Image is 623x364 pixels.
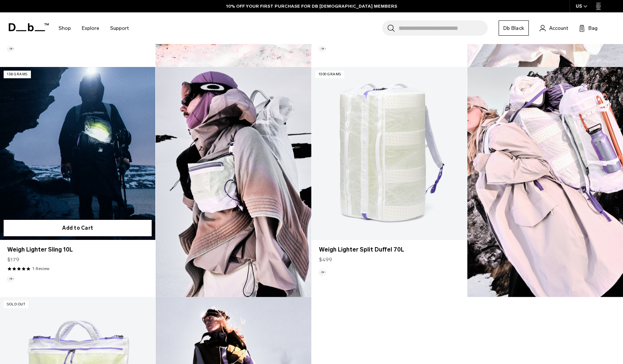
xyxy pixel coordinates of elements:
[579,24,598,32] button: Bag
[319,245,460,254] a: Weigh Lighter Split Duffel 70L
[540,24,568,32] a: Account
[32,265,49,272] a: 1 reviews
[315,71,344,78] p: 1300 grams
[4,71,31,78] p: 138 grams
[53,12,134,44] nav: Main Navigation
[4,301,28,308] p: Sold Out
[110,15,129,41] a: Support
[156,67,311,297] img: Content block image
[226,3,397,9] a: 10% OFF YOUR FIRST PURCHASE FOR DB [DEMOGRAPHIC_DATA] MEMBERS
[319,45,326,52] button: Aurora
[312,67,467,240] a: Weigh Lighter Split Duffel 70L
[319,269,326,276] button: Aurora
[588,24,598,32] span: Bag
[319,256,332,264] span: $499
[59,15,71,41] a: Shop
[82,15,99,41] a: Explore
[4,220,152,236] button: Add to Cart
[549,24,568,32] span: Account
[7,245,148,254] a: Weigh Lighter Sling 10L
[467,67,623,297] img: Content block image
[7,276,14,282] button: Aurora
[7,256,19,264] span: $179
[7,45,14,52] button: Aurora
[499,20,529,36] a: Db Black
